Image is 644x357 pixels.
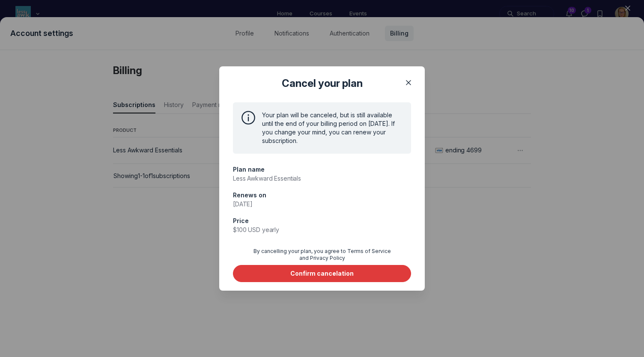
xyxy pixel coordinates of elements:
span: Your plan will be canceled, but is still available until the end of your billing period on [DATE]... [262,111,402,145]
p: [DATE] [233,200,411,208]
button: Confirm cancelation [233,265,411,282]
p: Less Awkward Essentials [233,174,411,183]
span: By cancelling your plan, you agree to Terms of Service and Privacy Policy [253,248,391,261]
span: Price [233,217,249,224]
span: Plan name [233,166,265,173]
span: Renews on [233,191,266,199]
button: Close [402,77,414,89]
div: Confirm cancelation [290,269,354,278]
h4: Cancel your plan [247,77,397,90]
p: $100 USD yearly [233,226,411,234]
